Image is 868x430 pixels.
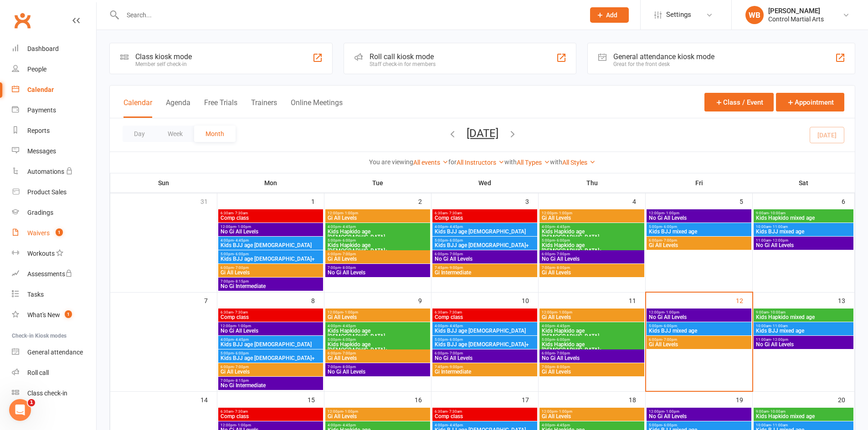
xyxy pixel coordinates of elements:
[648,410,750,414] span: 12:00pm
[341,225,356,229] span: - 4:45pm
[755,328,852,334] span: Kids BJJ mixed age
[434,238,535,243] span: 5:00pm
[648,328,750,334] span: Kids BJJ mixed age
[135,61,192,67] div: Member self check-in
[771,423,788,427] span: - 11:00am
[541,414,642,419] span: Gi All Levels
[327,355,428,361] span: Gi All Levels
[234,279,249,283] span: - 8:15pm
[769,410,786,414] span: - 10:00am
[755,338,852,342] span: 11:00am
[541,270,642,275] span: Gi All Levels
[220,266,321,270] span: 6:00pm
[327,314,428,320] span: Gi All Levels
[27,291,44,298] div: Tasks
[504,158,517,166] strong: with
[771,225,788,229] span: - 11:00am
[27,369,49,376] div: Roll call
[327,229,428,240] span: Kids Hapkido age [DEMOGRAPHIC_DATA]
[648,229,750,234] span: Kids BJJ mixed age
[755,211,852,215] span: 9:00am
[434,266,535,270] span: 7:45pm
[541,365,642,369] span: 7:00pm
[755,225,852,229] span: 10:00am
[204,98,237,118] button: Free Trials
[220,270,321,275] span: Gi All Levels
[753,173,855,192] th: Sat
[434,314,535,320] span: Comp class
[65,310,72,318] span: 1
[648,215,750,221] span: No Gi All Levels
[541,342,642,353] span: Kids Hapkido age [DEMOGRAPHIC_DATA]+
[27,127,50,134] div: Reports
[745,6,764,24] div: WB
[448,252,463,256] span: - 7:00pm
[220,324,321,328] span: 12:00pm
[233,410,248,414] span: - 7:30am
[220,225,321,229] span: 12:00pm
[220,211,321,215] span: 6:30am
[327,266,428,270] span: 7:00pm
[771,238,788,243] span: - 12:00pm
[220,252,321,256] span: 5:00pm
[755,314,852,320] span: Kids Hapkido mixed age
[541,423,642,427] span: 4:00pm
[448,324,463,328] span: - 4:45pm
[541,328,642,339] span: Kids Hapkido age [DEMOGRAPHIC_DATA]
[434,351,535,355] span: 6:00pm
[291,98,343,118] button: Online Meetings
[341,252,356,256] span: - 7:00pm
[415,392,431,407] div: 16
[28,399,35,406] span: 1
[341,266,356,270] span: - 8:00pm
[200,392,217,407] div: 14
[12,383,96,404] a: Class kiosk mode
[236,225,251,229] span: - 1:00pm
[327,338,428,342] span: 5:00pm
[457,159,504,166] a: All Instructors
[648,314,750,320] span: No Gi All Levels
[648,211,750,215] span: 12:00pm
[220,238,321,243] span: 4:00pm
[220,365,321,369] span: 6:00pm
[327,225,428,229] span: 4:00pm
[220,279,321,283] span: 7:00pm
[27,349,83,356] div: General attendance
[27,147,56,155] div: Messages
[327,256,428,262] span: Gi All Levels
[327,414,428,419] span: Gi All Levels
[236,423,251,427] span: - 1:00pm
[517,159,550,166] a: All Types
[704,93,774,111] button: Class / Event
[123,126,156,142] button: Day
[555,423,570,427] span: - 4:45pm
[343,211,358,215] span: - 1:00pm
[123,98,152,118] button: Calendar
[838,293,854,308] div: 13
[220,283,321,289] span: No Gi Intermediate
[434,342,535,347] span: Kids BJJ age [DEMOGRAPHIC_DATA]+
[12,100,96,121] a: Payments
[56,228,63,236] span: 1
[522,392,538,407] div: 17
[343,310,358,314] span: - 1:00pm
[327,328,428,339] span: Kids Hapkido age [DEMOGRAPHIC_DATA]
[662,225,677,229] span: - 6:00pm
[236,324,251,328] span: - 1:00pm
[740,193,752,208] div: 5
[434,414,535,419] span: Comp class
[327,310,428,314] span: 12:00pm
[327,252,428,256] span: 6:00pm
[220,215,321,221] span: Comp class
[12,342,96,363] a: General attendance kiosk mode
[327,410,428,414] span: 12:00pm
[755,229,852,234] span: Kids BJJ mixed age
[768,15,824,23] div: Control Martial Arts
[842,193,854,208] div: 6
[555,225,570,229] span: - 4:45pm
[9,399,31,421] iframe: Intercom live chat
[771,338,788,342] span: - 12:00pm
[434,369,535,374] span: Gi Intermediate
[327,351,428,355] span: 6:00pm
[434,252,535,256] span: 6:00pm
